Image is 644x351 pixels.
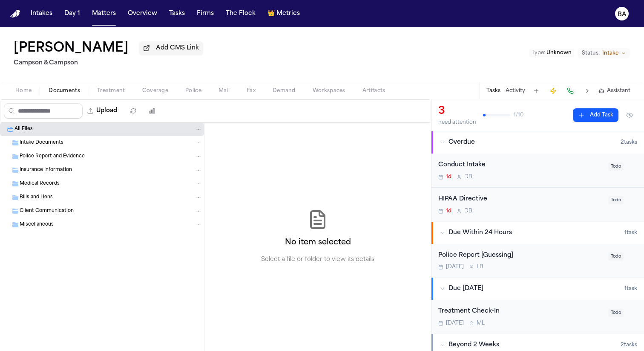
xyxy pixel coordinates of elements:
span: 1d [446,174,451,180]
span: Mail [218,87,230,94]
div: Treatment Check-In [438,307,603,316]
h2: No item selected [285,237,351,249]
span: [DATE] [446,264,464,270]
span: L B [477,264,483,270]
span: Add CMS Link [156,44,199,52]
span: 1 task [624,285,637,292]
div: Open task: Conduct Intake [431,154,644,188]
span: Police [185,87,201,94]
button: Edit matter name [14,41,129,56]
span: Assistant [607,87,630,94]
span: Beyond 2 Weeks [448,341,499,349]
button: Day 1 [61,6,83,21]
span: Bills and Liens [20,194,53,201]
span: Intake Documents [20,139,63,147]
span: Documents [49,87,80,94]
button: Hide completed tasks (⌘⇧H) [622,108,637,122]
span: Todo [608,162,624,171]
span: 1d [446,208,451,215]
button: Tasks [166,6,188,21]
div: Police Report [Guessing] [438,251,603,261]
button: Tasks [486,87,500,94]
span: 2 task s [621,139,637,146]
span: Demand [273,87,296,94]
div: Conduct Intake [438,160,603,170]
span: M L [477,320,485,327]
button: Make a Call [564,85,576,97]
span: Coverage [142,87,168,94]
span: 2 task s [621,342,637,348]
span: Todo [608,196,624,204]
span: D B [464,174,472,180]
span: 1 task [624,229,637,236]
span: Intake [602,50,618,57]
p: Select a file or folder to view its details [261,255,374,264]
button: Assistant [598,87,630,94]
button: Change status from Intake [578,48,630,58]
span: All Files [14,126,33,133]
button: Firms [193,6,217,21]
span: 1 / 10 [514,112,523,119]
button: Intakes [27,6,56,21]
span: Fax [247,87,256,94]
span: Todo [608,252,624,261]
button: Edit Type: Unknown [529,49,574,57]
button: Activity [506,87,525,94]
button: Add Task [530,85,542,97]
div: 3 [438,104,476,118]
button: Overdue2tasks [431,131,644,154]
span: Todo [608,309,624,317]
a: Home [10,10,20,18]
span: Client Communication [20,208,74,215]
button: The Flock [222,6,259,21]
span: Workspaces [313,87,345,94]
span: Type : [532,50,545,55]
h2: Campson & Campson [14,58,203,68]
span: Home [15,87,32,94]
button: Upload [83,103,122,119]
span: Status: [582,50,600,57]
div: HIPAA Directive [438,194,603,204]
button: Due [DATE]1task [431,278,644,300]
span: Artifacts [362,87,385,94]
div: Open task: Police Report [Guessing] [431,244,644,278]
button: Matters [89,6,119,21]
span: D B [464,208,472,215]
div: need attention [438,119,476,126]
span: [DATE] [446,320,464,327]
span: Unknown [546,50,572,55]
input: Search files [4,103,83,119]
button: crownMetrics [264,6,303,21]
button: Create Immediate Task [547,85,559,97]
img: Finch Logo [10,10,20,18]
span: Medical Records [20,180,60,188]
button: Add Task [573,108,618,122]
span: Police Report and Evidence [20,153,85,160]
span: Due [DATE] [448,284,483,293]
h1: [PERSON_NAME] [14,41,129,56]
span: Insurance Information [20,167,72,174]
span: Due Within 24 Hours [448,229,512,237]
button: Add CMS Link [139,41,203,55]
button: Due Within 24 Hours1task [431,222,644,244]
div: Open task: Treatment Check-In [431,300,644,334]
div: Open task: HIPAA Directive [431,188,644,221]
span: Miscellaneous [20,221,54,229]
span: Overdue [448,138,475,147]
span: Treatment [97,87,125,94]
button: Overview [124,6,161,21]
